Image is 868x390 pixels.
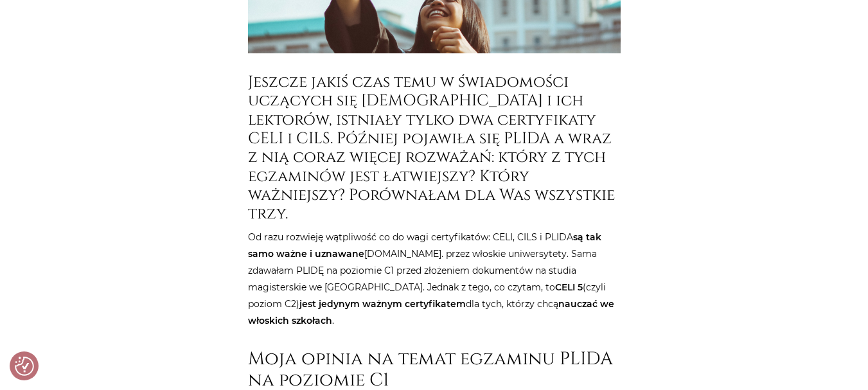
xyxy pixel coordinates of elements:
strong: nauczać we włoskich szkołach [248,298,614,326]
button: Preferencje co do zgód [15,357,34,376]
p: Od razu rozwieję wątpliwość co do wagi certyfikatów: CELI, CILS i PLIDA [DOMAIN_NAME]. przez włos... [248,229,621,329]
img: Revisit consent button [15,357,34,376]
strong: są tak samo ważne i uznawane [248,231,601,260]
h3: Jeszcze jakiś czas temu w świadomości uczących się [DEMOGRAPHIC_DATA] i ich lektorów, istniały ty... [248,73,621,224]
strong: CELI 5 [555,281,583,293]
strong: jest jedynym ważnym certyfikatem [299,298,466,310]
